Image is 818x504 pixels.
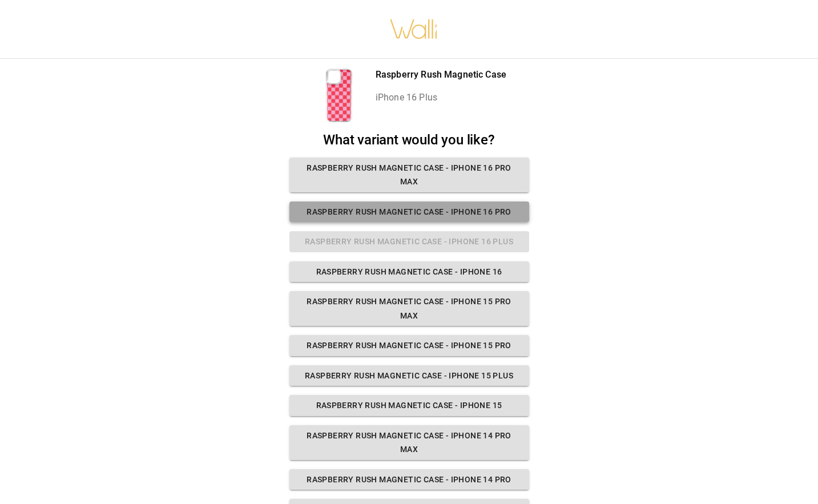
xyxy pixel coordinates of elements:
[289,425,529,460] button: Raspberry Rush Magnetic Case - iPhone 14 Pro Max
[289,261,529,283] button: Raspberry Rush Magnetic Case - iPhone 16
[376,68,506,82] p: Raspberry Rush Magnetic Case
[289,395,529,416] button: Raspberry Rush Magnetic Case - iPhone 15
[389,5,438,54] img: walli-inc.myshopify.com
[289,291,529,326] button: Raspberry Rush Magnetic Case - iPhone 15 Pro Max
[289,158,529,192] button: Raspberry Rush Magnetic Case - iPhone 16 Pro Max
[376,91,506,104] p: iPhone 16 Plus
[289,201,529,223] button: Raspberry Rush Magnetic Case - iPhone 16 Pro
[289,335,529,356] button: Raspberry Rush Magnetic Case - iPhone 15 Pro
[289,469,529,490] button: Raspberry Rush Magnetic Case - iPhone 14 Pro
[289,365,529,386] button: Raspberry Rush Magnetic Case - iPhone 15 Plus
[289,132,529,148] h2: What variant would you like?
